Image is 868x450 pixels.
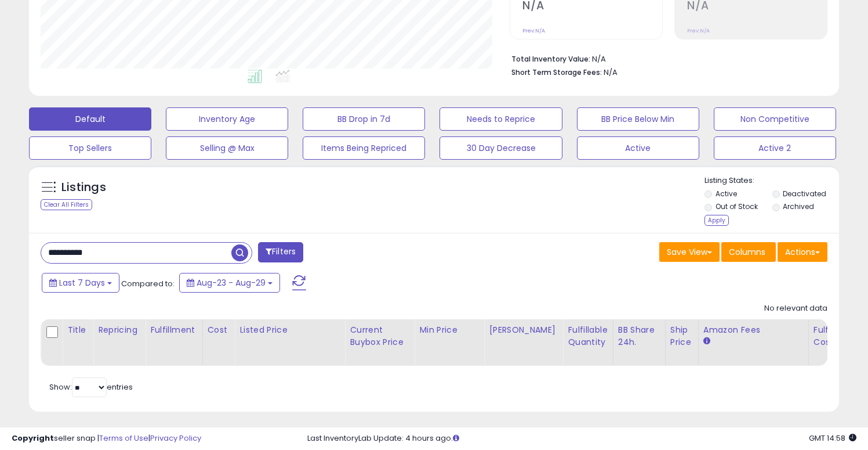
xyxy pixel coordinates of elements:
button: Top Sellers [29,136,151,160]
div: Fulfillable Quantity [568,324,608,348]
button: Items Being Repriced [303,136,425,160]
div: Fulfillment [150,324,197,336]
div: [PERSON_NAME] [489,324,558,336]
div: Clear All Filters [41,199,92,210]
button: BB Drop in 7d [303,107,425,131]
label: Archived [783,201,814,211]
div: Apply [704,215,729,226]
button: Non Competitive [714,107,836,131]
span: 2025-09-6 14:58 GMT [809,433,856,444]
button: Needs to Reprice [440,107,562,131]
div: Current Buybox Price [350,324,409,348]
small: Prev: N/A [687,27,710,34]
a: Terms of Use [99,433,148,444]
small: Amazon Fees. [703,336,710,347]
div: Fulfillment Cost [813,324,858,348]
div: BB Share 24h. [618,324,660,348]
div: seller snap | | [12,433,201,444]
button: Last 7 Days [42,273,119,293]
div: No relevant data [764,303,827,314]
b: Short Term Storage Fees: [511,67,602,77]
button: Default [29,107,151,131]
button: Save View [659,242,720,262]
button: Active [577,136,699,160]
button: Columns [721,242,776,262]
div: Min Price [419,324,479,336]
span: N/A [604,67,618,78]
h5: Listings [61,179,106,196]
span: Columns [729,246,765,258]
div: Cost [208,324,230,336]
button: Actions [778,242,827,262]
div: Repricing [98,324,140,336]
button: BB Price Below Min [577,107,699,131]
button: Active 2 [714,136,836,160]
button: 30 Day Decrease [440,136,562,160]
button: Filters [258,242,303,262]
li: N/A [511,51,819,65]
label: Active [716,189,737,199]
div: Title [67,324,88,336]
span: Compared to: [121,278,175,289]
label: Deactivated [783,189,826,199]
button: Selling @ Max [166,136,288,160]
span: Last 7 Days [59,277,105,289]
div: Ship Price [670,324,693,348]
button: Aug-23 - Aug-29 [179,273,280,293]
small: Prev: N/A [522,27,545,34]
span: Aug-23 - Aug-29 [197,277,266,289]
strong: Copyright [12,433,54,444]
button: Inventory Age [166,107,288,131]
b: Total Inventory Value: [511,54,590,64]
p: Listing States: [704,175,839,186]
div: Amazon Fees [703,324,804,336]
label: Out of Stock [716,201,758,211]
a: Privacy Policy [150,433,201,444]
div: Last InventoryLab Update: 4 hours ago. [307,433,856,444]
div: Listed Price [239,324,340,336]
span: Show: entries [49,381,133,393]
